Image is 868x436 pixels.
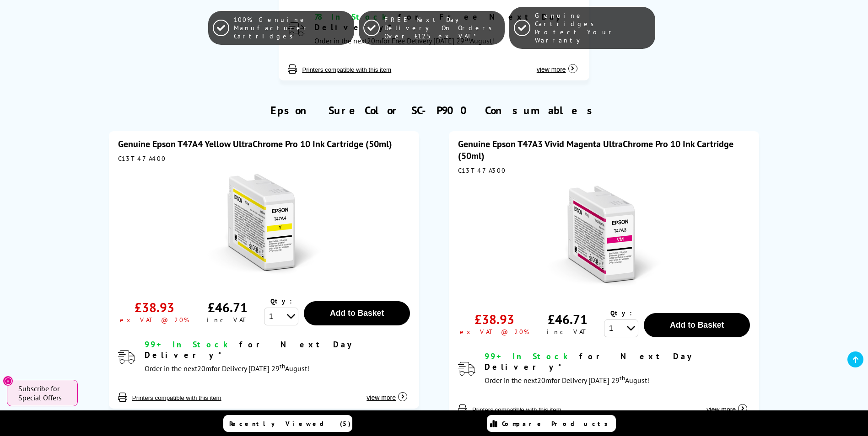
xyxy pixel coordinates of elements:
div: inc VAT [207,316,248,324]
span: Order in the next for Delivery [DATE] 29 August! [485,376,649,385]
div: C13T47A400 [118,154,410,163]
button: Printers compatible with this item [299,66,394,74]
div: ex VAT @ 20% [460,328,529,336]
span: view more [537,66,566,73]
button: Add to Basket [644,313,750,337]
span: Genuine Cartridges Protect Your Warranty [535,11,651,44]
button: view more [534,56,580,74]
span: Compare Products [502,420,613,428]
sup: th [620,374,625,382]
span: for Next Day Delivery* [485,351,696,372]
div: C13T47A300 [458,166,750,175]
button: Close [3,376,13,386]
div: £38.93 [135,299,174,316]
a: Genuine Epson T47A4 Yellow UltraChrome Pro 10 Ink Cartridge (50ml) [118,138,392,150]
span: Add to Basket [330,308,384,318]
a: Genuine Epson T47A3 Vivid Magenta UltraChrome Pro 10 Ink Cartridge (50ml) [458,138,733,162]
span: Order in the next for Delivery [DATE] 29 August! [145,364,309,373]
span: Qty: [610,309,632,317]
sup: th [280,362,285,370]
span: 99+ In Stock [485,351,571,362]
button: view more [364,384,410,402]
span: FREE Next Day Delivery On Orders Over £125 ex VAT* [384,16,500,40]
span: view more [367,394,396,401]
button: Add to Basket [304,301,410,325]
a: Recently Viewed (5) [223,415,352,432]
span: 99+ In Stock [145,339,232,350]
div: ex VAT @ 20% [120,316,189,324]
span: Recently Viewed (5) [229,420,351,428]
span: Qty: [270,297,292,305]
div: £38.93 [474,311,514,328]
div: £46.71 [208,299,248,316]
button: Printers compatible with this item [469,406,564,414]
span: for Next Day Delivery* [145,339,356,360]
span: 20m [197,364,211,373]
img: Epson T47A4 Yellow UltraChrome Pro 10 Ink Cartridge (50ml) [207,167,321,282]
h2: Epson SureColor SC-P900 Consumables [270,103,598,117]
span: view more [706,406,736,413]
span: 20m [537,376,551,385]
span: Add to Basket [670,320,724,330]
button: Printers compatible with this item [129,394,224,402]
div: modal_delivery [145,339,410,375]
span: Subscribe for Special Offers [18,384,69,402]
img: Epson T47A3 Vivid Magenta UltraChrome Pro 10 Ink Cartridge (50ml) [547,179,661,293]
span: 100% Genuine Manufacturer Cartridges [234,16,350,40]
button: view more [704,396,750,414]
div: modal_delivery [485,351,750,387]
div: £46.71 [548,311,588,328]
div: inc VAT [547,328,588,336]
a: Compare Products [487,415,616,432]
